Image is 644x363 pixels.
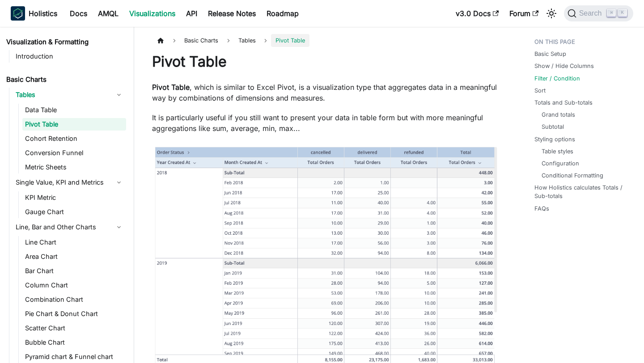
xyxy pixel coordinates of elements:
a: Basic Setup [534,50,566,58]
a: Filter / Condition [534,74,580,83]
a: Pivot Table [22,118,126,131]
a: Visualization & Formatting [4,36,126,48]
a: Roadmap [261,6,304,21]
b: Holistics [29,8,57,19]
a: Area Chart [22,250,126,263]
nav: Breadcrumbs [152,34,499,47]
a: Totals and Sub-totals [534,98,593,107]
button: Search (Command+K) [564,5,633,21]
a: Line Chart [22,236,126,249]
a: Configuration [542,159,579,168]
span: Tables [234,34,260,47]
kbd: ⌘ [607,9,616,17]
a: Scatter Chart [22,322,126,334]
img: Holistics [11,6,25,21]
a: Cohort Retention [22,132,126,145]
a: Subtotal [542,122,564,131]
a: Conversion Funnel [22,147,126,159]
p: It is particularly useful if you still want to present your data in table form but with more mean... [152,112,499,134]
a: Styling options [534,135,575,144]
p: , which is similar to Excel Pivot, is a visualization type that aggregates data in a meaningful w... [152,82,499,103]
a: Basic Charts [4,73,126,86]
h1: Pivot Table [152,53,499,71]
span: Search [576,9,607,17]
a: Home page [152,34,169,47]
a: Bar Chart [22,265,126,277]
a: Gauge Chart [22,206,126,218]
a: API [181,6,203,21]
a: FAQs [534,204,549,213]
a: Sort [534,86,546,95]
strong: Pivot Table [152,83,190,92]
a: How Holistics calculates Totals / Sub-totals [534,183,630,200]
a: Single Value, KPI and Metrics [13,175,126,190]
a: Introduction [13,50,126,63]
span: Basic Charts [180,34,223,47]
span: Pivot Table [271,34,309,47]
a: v3.0 Docs [450,6,504,21]
kbd: K [618,9,627,17]
a: Metric Sheets [22,161,126,173]
a: HolisticsHolistics [11,6,57,21]
a: Forum [504,6,544,21]
a: Tables [13,88,126,102]
a: Data Table [22,104,126,116]
button: Switch between dark and light mode (currently light mode) [544,6,559,21]
a: Table styles [542,147,573,156]
a: Combination Chart [22,293,126,306]
a: Pyramid chart & Funnel chart [22,350,126,363]
a: Line, Bar and Other Charts [13,220,126,234]
a: Show / Hide Columns [534,62,594,70]
a: KPI Metric [22,191,126,204]
a: Pie Chart & Donut Chart [22,308,126,320]
a: Conditional Formatting [542,171,603,180]
a: Visualizations [124,6,181,21]
a: Column Chart [22,279,126,291]
a: Bubble Chart [22,336,126,349]
a: Docs [64,6,93,21]
a: Grand totals [542,110,575,119]
a: AMQL [93,6,124,21]
a: Release Notes [203,6,261,21]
